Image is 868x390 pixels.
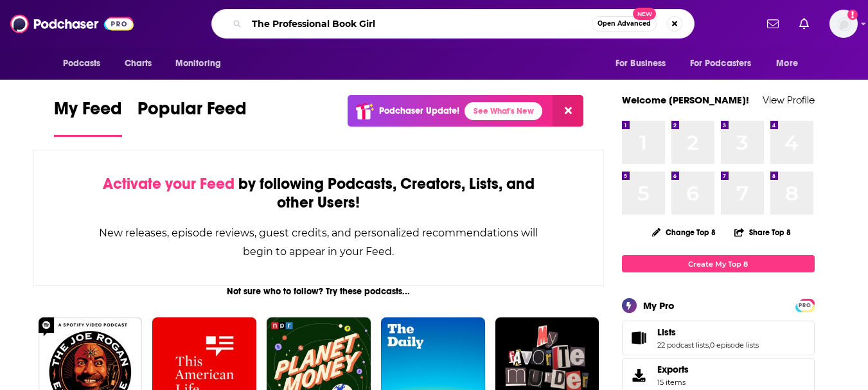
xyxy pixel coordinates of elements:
[657,326,759,338] a: Lists
[137,98,247,137] a: Popular Feed
[54,98,122,137] a: My Feed
[10,12,134,36] img: Podchaser - Follow, Share and Rate Podcasts
[607,51,682,76] button: open menu
[829,10,858,38] button: Show profile menu
[63,55,101,73] span: Podcasts
[116,51,160,76] a: Charts
[797,300,813,310] a: PRO
[616,55,666,73] span: For Business
[592,16,657,31] button: Open AdvancedNew
[767,51,814,76] button: open menu
[794,13,814,35] a: Show notifications dropdown
[633,8,656,20] span: New
[54,51,118,76] button: open menu
[797,301,813,310] span: PRO
[98,224,540,261] div: New releases, episode reviews, guest credits, and personalized recommendations will begin to appe...
[622,255,815,272] a: Create My Top 8
[657,378,689,387] span: 15 items
[829,10,858,38] img: User Profile
[103,174,235,193] span: Activate your Feed
[657,326,676,338] span: Lists
[211,9,695,39] div: Search podcasts, credits, & more...
[379,105,459,116] p: Podchaser Update!
[847,10,858,20] svg: Add a profile image
[33,286,605,297] div: Not sure who to follow? Try these podcasts...
[710,341,759,350] a: 0 episode lists
[54,98,122,127] span: My Feed
[690,55,752,73] span: For Podcasters
[598,21,651,27] span: Open Advanced
[734,220,792,245] button: Share Top 8
[643,299,675,312] div: My Pro
[98,175,540,212] div: by following Podcasts, Creators, Lists, and other Users!
[682,51,770,76] button: open menu
[657,341,709,350] a: 22 podcast lists
[709,341,710,350] span: ,
[125,55,152,73] span: Charts
[465,102,542,120] a: See What's New
[622,321,815,355] span: Lists
[166,51,238,76] button: open menu
[829,10,858,38] span: Logged in as hconnor
[175,55,221,73] span: Monitoring
[644,224,724,240] button: Change Top 8
[626,329,652,347] a: Lists
[776,55,798,73] span: More
[247,13,592,34] input: Search podcasts, credits, & more...
[657,364,689,375] span: Exports
[622,94,749,106] a: Welcome [PERSON_NAME]!
[626,366,652,384] span: Exports
[137,98,247,127] span: Popular Feed
[763,94,815,106] a: View Profile
[762,13,784,35] a: Show notifications dropdown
